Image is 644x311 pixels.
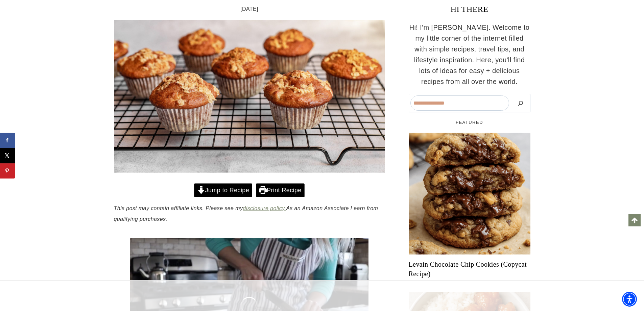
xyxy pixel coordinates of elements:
[409,119,530,126] h5: FEATURED
[243,205,286,211] a: disclosure policy.
[409,133,530,254] a: Read More Levain Chocolate Chip Cookies (Copycat Recipe)
[622,292,637,307] div: Accessibility Menu
[256,183,305,197] a: Print Recipe
[409,22,530,87] p: Hi! I'm [PERSON_NAME]. Welcome to my little corner of the internet filled with simple recipes, tr...
[409,3,530,15] h3: HI THERE
[628,214,641,226] a: Scroll to top
[240,5,258,14] time: [DATE]
[114,205,378,222] em: This post may contain affiliate links. Please see my As an Amazon Associate I earn from qualifyin...
[512,95,529,111] button: Search
[409,260,530,279] a: Levain Chocolate Chip Cookies (Copycat Recipe)
[194,183,252,197] a: Jump to Recipe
